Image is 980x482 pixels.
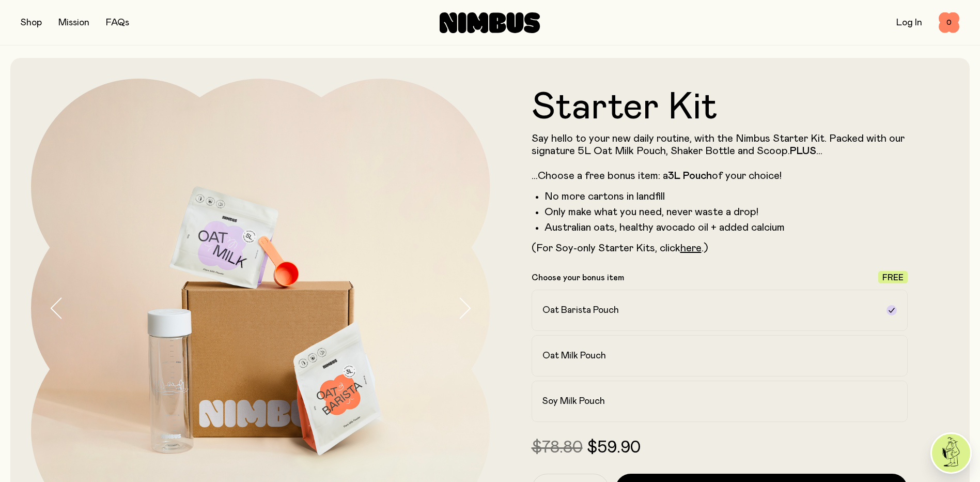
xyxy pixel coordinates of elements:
[532,273,624,283] p: Choose your bonus item
[545,206,908,218] li: Only make what you need, never waste a drop!
[939,12,959,33] button: 0
[882,274,904,282] span: Free
[58,18,89,27] a: Mission
[587,440,641,456] span: $59.90
[896,18,922,27] a: Log In
[668,171,680,181] strong: 3L
[532,440,583,456] span: $78.80
[532,89,908,126] h1: Starter Kit
[545,221,908,234] li: Australian oats, healthy avocado oil + added calcium
[683,171,712,181] strong: Pouch
[790,146,816,156] strong: PLUS
[680,243,702,253] a: here
[542,304,619,317] h2: Oat Barista Pouch
[532,242,908,254] p: (For Soy-only Starter Kits, click .)
[532,132,908,182] p: Say hello to your new daily routine, with the Nimbus Starter Kit. Packed with our signature 5L Oa...
[542,395,605,408] h2: Soy Milk Pouch
[932,434,970,472] img: agent
[106,18,129,27] a: FAQs
[542,350,606,362] h2: Oat Milk Pouch
[545,190,908,203] li: No more cartons in landfill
